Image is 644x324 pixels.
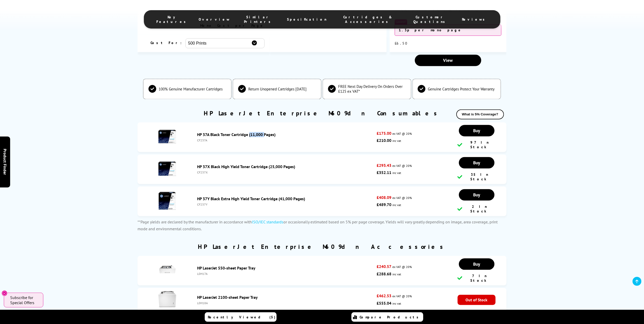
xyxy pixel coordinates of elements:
span: Out of Stock [458,295,496,305]
span: Overview [199,17,230,22]
a: HP LaserJet 2100-sheet Paper Tray [197,295,258,300]
span: inc vat [392,139,401,143]
span: View [443,57,453,63]
button: What is 5% Coverage? [456,109,504,119]
div: CF237Y [197,202,374,206]
span: Compare Products [360,315,421,319]
span: inc vat [392,171,401,175]
a: HP 37Y Black Extra High Yield Toner Cartridge (41,000 Pages) [197,196,305,201]
strong: £210.00 [377,138,391,143]
div: L0H17A [197,272,374,276]
div: CF237A [197,138,374,142]
a: HP LaserJet 550-sheet Paper Tray [197,265,256,271]
div: 35 In Stock [458,172,496,181]
span: ex VAT @ 20% [392,164,412,168]
span: Customer Questions [409,15,452,24]
img: HP 37A Black Toner Cartridge (11,000 Pages) [158,128,176,145]
div: CF237X [197,170,374,174]
img: HP LaserJet 550-sheet Paper Tray [158,261,176,279]
span: Key Features [157,15,189,24]
span: ex VAT @ 20% [392,265,412,269]
a: HP LaserJet Enterprise M609dn Accessories [198,243,446,251]
span: Cartridges & Accessories [337,15,399,24]
strong: £462.53 [377,293,391,298]
span: 100% Genuine Manufacturer Cartridges [159,87,223,91]
strong: £408.09 [377,195,391,200]
div: 2 In Stock [458,204,496,213]
strong: £555.04 [377,301,391,306]
span: Genuine Cartridges Protect Your Warranty [428,87,495,91]
strong: £352.11 [377,170,391,175]
span: Buy [473,192,480,198]
img: HP 37Y Black Extra High Yield Toner Cartridge (41,000 Pages) [158,192,176,210]
span: ex VAT @ 20% [392,196,412,200]
span: Subscribe for Special Offers [10,295,38,305]
strong: £288.68 [377,271,391,276]
a: View [415,55,481,66]
span: Product Finder [3,149,8,175]
strong: £293.43 [377,163,391,168]
span: Return Unopened Cartridges [DATE] [248,87,307,91]
strong: £175.00 [377,131,391,136]
span: inc vat [392,302,401,305]
span: FREE Next Day Delivery On Orders Over £125 ex VAT* [338,84,406,94]
span: inc vat [392,203,401,207]
span: Buy [473,261,480,267]
a: ISO/IEC standards [252,219,283,224]
strong: £489.70 [377,202,391,207]
div: 7 In Stock [458,274,496,283]
div: L0H18A [197,301,374,305]
div: 97 In Stock [458,140,496,149]
span: Buy [473,128,480,133]
button: Close [2,290,7,296]
a: Recently Viewed (5) [205,312,277,322]
span: inc vat [392,272,401,276]
a: Compare Products [351,312,423,322]
span: Specification [287,17,327,22]
span: Cost For: [150,40,182,45]
span: Reviews [462,17,488,22]
span: Recently Viewed (5) [208,315,276,319]
span: £6.50 [395,41,408,46]
a: HP LaserJet Enterprise M609dn Consumables [204,109,440,117]
a: HP 37X Black High Yield Toner Cartridge (25,000 Pages) [197,164,295,169]
span: Similar Printers [241,15,277,24]
span: Buy [473,160,480,166]
p: **Page yields are declared by the manufacturer in accordance with or occasionally estimated based... [138,219,506,232]
a: HP 37A Black Toner Cartridge (11,000 Pages) [197,132,276,137]
img: HP LaserJet 2100-sheet Paper Tray [158,290,176,308]
img: HP 37X Black High Yield Toner Cartridge (25,000 Pages) [158,160,176,178]
strong: £240.57 [377,264,391,269]
span: ex VAT @ 20% [392,132,412,136]
span: ex VAT @ 20% [392,294,412,298]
